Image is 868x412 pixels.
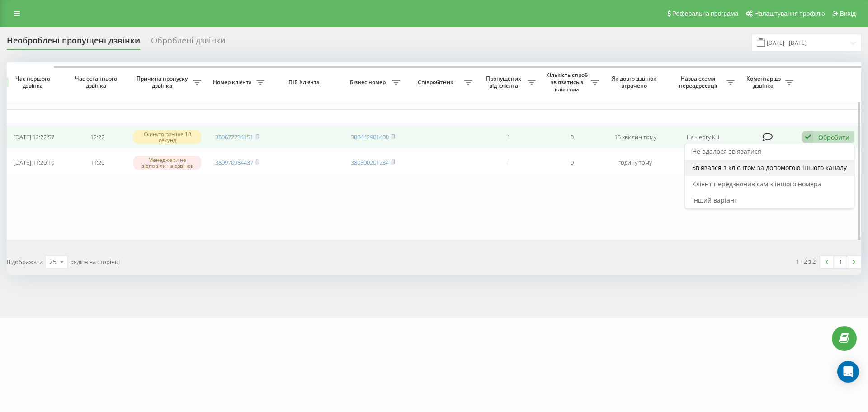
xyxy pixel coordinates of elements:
[215,158,253,166] a: 380970984437
[2,125,66,149] td: [DATE] 12:22:57
[210,79,256,86] span: Номер клієнта
[840,10,856,17] span: Вихід
[151,36,225,50] div: Оброблені дзвінки
[667,125,739,149] td: На чергу КЦ
[818,133,849,142] div: Обробити
[49,257,57,266] div: 25
[409,79,464,86] span: Співробітник
[692,196,737,204] span: Інший варіант
[7,258,43,266] span: Відображати
[604,151,667,175] td: годину тому
[133,130,201,144] div: Скинуто раніше 10 секунд
[545,71,591,93] span: Кількість спроб зв'язатись з клієнтом
[692,180,821,188] span: Клієнт передзвонив сам з іншого номера
[837,361,859,383] div: Open Intercom Messenger
[133,75,193,89] span: Причина пропуску дзвінка
[215,133,253,141] a: 380672234151
[477,151,540,175] td: 1
[70,258,120,266] span: рядків на сторінці
[796,257,816,266] div: 1 - 2 з 2
[692,147,761,156] span: Не вдалося зв'язатися
[671,75,726,89] span: Назва схеми переадресації
[540,151,604,175] td: 0
[540,125,604,149] td: 0
[604,125,667,149] td: 15 хвилин тому
[351,158,389,166] a: 380800201234
[66,125,129,149] td: 12:22
[667,151,739,175] td: На чергу КЦ
[133,156,201,170] div: Менеджери не відповіли на дзвінок
[672,10,739,17] span: Реферальна програма
[7,36,140,50] div: Необроблені пропущені дзвінки
[834,256,847,268] a: 1
[277,79,334,86] span: ПІБ Клієнта
[754,10,825,17] span: Налаштування профілю
[346,79,392,86] span: Бізнес номер
[477,125,540,149] td: 1
[692,163,847,172] span: Зв'язався з клієнтом за допомогою іншого каналу
[611,75,660,89] span: Як довго дзвінок втрачено
[2,151,66,175] td: [DATE] 11:20:10
[481,75,528,89] span: Пропущених від клієнта
[9,75,58,89] span: Час першого дзвінка
[351,133,389,141] a: 380442901400
[744,75,785,89] span: Коментар до дзвінка
[73,75,122,89] span: Час останнього дзвінка
[66,151,129,175] td: 11:20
